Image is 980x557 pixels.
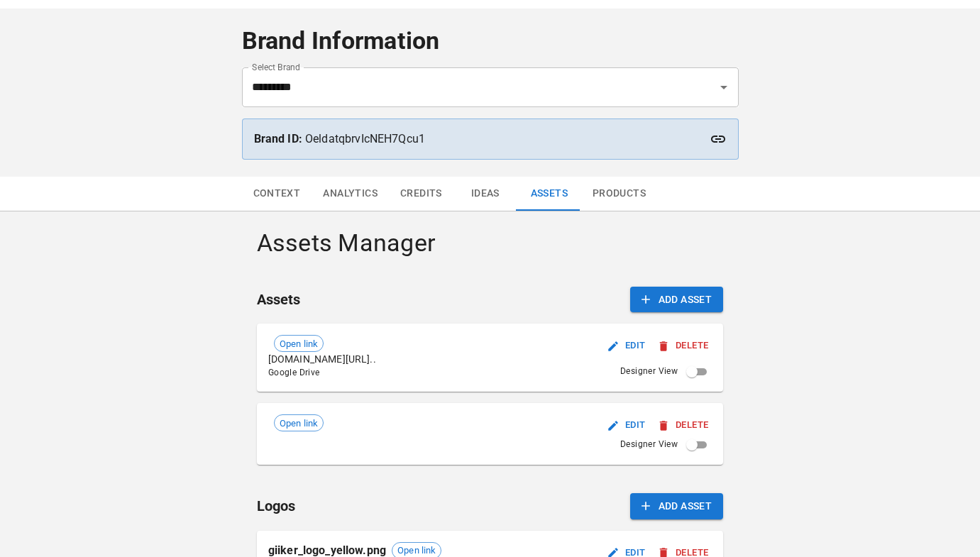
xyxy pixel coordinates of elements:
[389,177,453,211] button: Credits
[257,495,296,517] h6: Logos
[581,177,657,211] button: Products
[242,177,312,211] button: Context
[268,366,376,380] span: Google Drive
[312,177,389,211] button: Analytics
[620,438,678,452] span: Designer View
[630,493,724,519] button: Add Asset
[257,228,724,258] h4: Assets Manager
[268,352,376,366] p: [DOMAIN_NAME][URL]..
[453,177,517,211] button: Ideas
[254,131,727,148] p: OeldatqbrvIcNEH7Qcu1
[252,61,300,73] label: Select Brand
[604,335,649,357] button: Edit
[714,77,734,97] button: Open
[242,26,739,56] h4: Brand Information
[275,417,323,431] span: Open link
[274,335,324,352] div: Open link
[655,414,712,436] button: Delete
[274,414,324,431] div: Open link
[655,335,712,357] button: Delete
[620,365,678,379] span: Designer View
[254,132,302,145] strong: Brand ID:
[517,177,581,211] button: Assets
[275,337,323,351] span: Open link
[257,288,301,311] h6: Assets
[604,414,649,436] button: Edit
[630,287,724,313] button: Add Asset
